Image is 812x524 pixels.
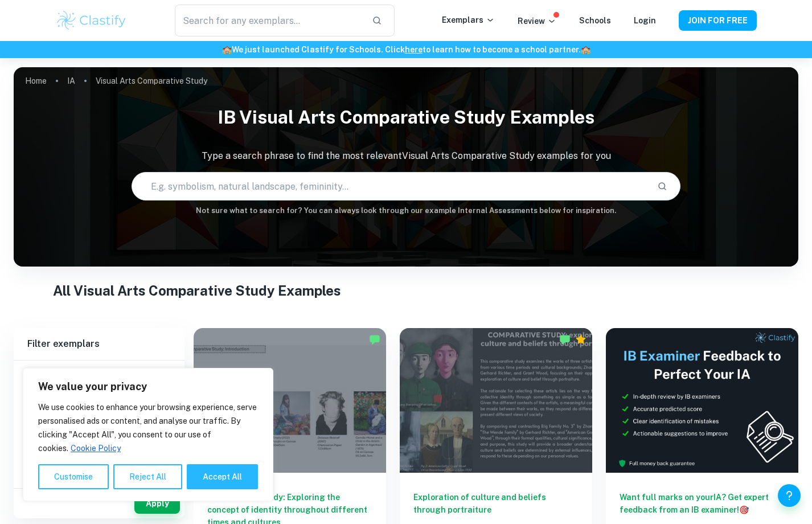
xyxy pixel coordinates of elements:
input: E.g. symbolism, natural landscape, femininity... [132,170,649,202]
button: Accept All [187,464,258,489]
button: Help and Feedback [778,484,801,507]
button: Search [653,177,672,196]
button: Reject All [113,464,182,489]
button: Customise [38,464,109,489]
p: We use cookies to enhance your browsing experience, serve personalised ads or content, and analys... [38,400,258,455]
button: Apply [134,493,180,514]
p: Type a search phrase to find the most relevant Visual Arts Comparative Study examples for you [14,149,798,163]
button: JOIN FOR FREE [679,10,757,31]
a: Schools [579,16,611,25]
img: Thumbnail [606,328,798,473]
div: We value your privacy [23,368,273,501]
h6: Filter exemplars [14,328,184,360]
p: We value your privacy [38,380,258,394]
a: IA [67,73,75,89]
input: Search for any exemplars... [175,5,363,36]
p: Exemplars [442,14,495,26]
h6: We just launched Clastify for Schools. Click to learn how to become a school partner. [2,43,810,56]
span: 🏫 [581,45,590,54]
a: Login [634,16,656,25]
p: Visual Arts Comparative Study [96,75,207,87]
h1: All Visual Arts Comparative Study Examples [53,280,759,301]
h6: Want full marks on your IA ? Get expert feedback from an IB examiner! [620,491,785,516]
img: Clastify logo [55,9,128,32]
a: Home [25,73,47,89]
a: here [405,45,423,54]
h6: Not sure what to search for? You can always look through our example Internal Assessments below f... [14,205,798,216]
img: Marked [559,334,571,345]
p: Review [518,15,556,27]
a: Cookie Policy [70,443,121,453]
img: Marked [369,334,380,345]
button: College [109,361,140,388]
span: 🏫 [222,45,232,54]
button: IB [59,361,86,388]
h1: IB Visual Arts Comparative Study examples [14,99,798,136]
div: Premium [575,334,587,345]
div: Filter type choice [59,361,140,388]
span: 🎯 [739,505,749,514]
